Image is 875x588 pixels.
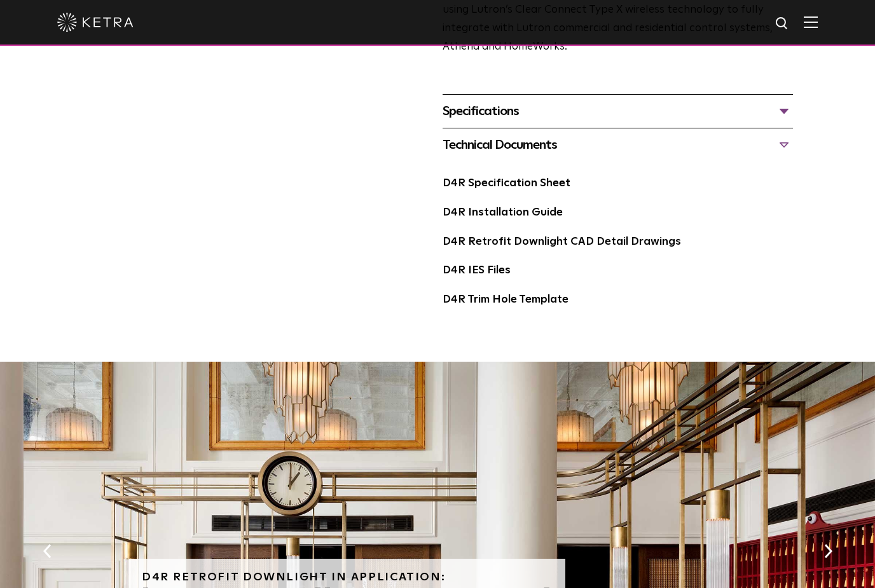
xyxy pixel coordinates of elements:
button: Previous [41,543,53,559]
a: D4R Installation Guide [443,207,563,218]
img: Hamburger%20Nav.svg [804,16,818,28]
img: search icon [775,16,790,32]
a: D4R Specification Sheet [443,178,570,189]
div: Technical Documents [443,135,793,155]
a: D4R Trim Hole Template [443,294,568,305]
img: ketra-logo-2019-white [57,13,134,32]
button: Next [822,543,834,559]
a: D4R Retrofit Downlight CAD Detail Drawings [443,236,681,247]
h6: D4R Retrofit Downlight in Application: [142,571,553,583]
a: D4R IES Files [443,265,511,276]
div: Specifications [443,101,793,121]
